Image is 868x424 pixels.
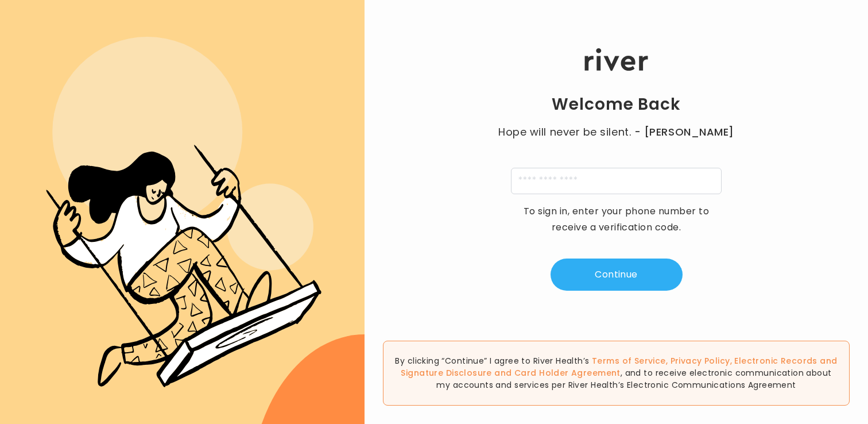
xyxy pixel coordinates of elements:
[436,367,831,391] span: , and to receive electronic communication about my accounts and services per River Health’s Elect...
[671,355,730,367] a: Privacy Policy
[383,341,850,406] div: By clicking “Continue” I agree to River Health’s
[592,355,666,367] a: Terms of Service
[514,367,621,379] a: Card Holder Agreement
[487,124,746,140] p: Hope will never be silent.
[552,94,680,115] h1: Welcome Back
[401,355,837,379] a: Electronic Records and Signature Disclosure
[401,355,837,379] span: , , and
[516,203,717,236] p: To sign in, enter your phone number to receive a verification code.
[634,124,734,140] span: - [PERSON_NAME]
[551,259,683,291] button: Continue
